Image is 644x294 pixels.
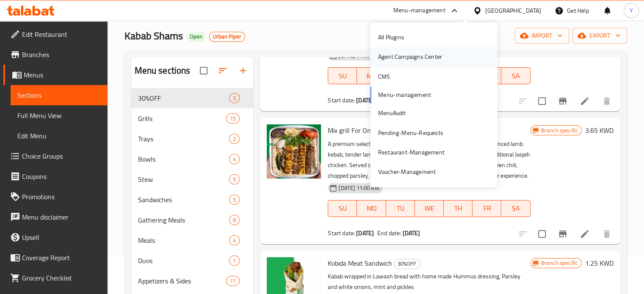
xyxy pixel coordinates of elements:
span: Urban Piper [210,33,245,40]
a: Edit Restaurant [3,24,108,44]
button: WE [415,200,444,217]
span: Y [630,6,633,15]
button: delete [597,91,617,111]
span: Mix grill For One [328,124,374,137]
span: 4 [229,155,239,163]
span: Coupons [22,171,101,181]
div: MenuAudit [378,109,406,118]
a: Edit Menu [11,126,108,146]
div: Trays2 [131,129,254,149]
span: SU [332,70,354,82]
a: Coverage Report [3,247,108,268]
span: Appetizers & Sides [138,276,227,286]
span: Trays [138,134,229,144]
div: items [229,93,240,103]
div: Agent Campaigns Center [378,52,442,62]
span: Branches [22,49,101,60]
button: SA [501,200,530,217]
span: Sandwiches [138,195,229,205]
button: TU [386,200,415,217]
span: SA [505,70,527,82]
button: import [515,28,569,44]
div: items [226,113,240,124]
span: Grocery Checklist [22,273,101,283]
span: MO [360,70,382,82]
div: All Plugins [378,33,404,42]
span: 8 [229,216,239,224]
a: Branches [3,44,108,65]
a: Edit menu item [580,96,590,106]
div: Meals4 [131,230,254,250]
span: Duos [138,256,229,266]
button: delete [597,224,617,244]
span: Select to update [533,225,551,243]
span: Kabab Shams [124,26,183,45]
span: FR [476,202,498,214]
span: 15 [227,115,239,123]
span: [DATE] 11:00 AM [335,184,382,192]
span: 1 [229,257,239,265]
div: Bowls [138,154,229,164]
div: items [229,235,240,245]
span: import [522,30,562,41]
div: Duos1 [131,250,254,271]
div: items [229,174,240,184]
a: Coupons [3,166,108,187]
span: Meals [138,235,229,245]
span: 30%OFF [138,93,229,103]
div: items [229,134,240,144]
b: [DATE] [356,95,374,106]
div: items [226,276,240,286]
span: Coverage Report [22,253,101,263]
div: Stew5 [131,169,254,190]
div: 30%OFF [394,259,420,269]
span: Menu disclaimer [22,212,101,222]
a: Sections [11,85,108,105]
span: Full Menu View [17,110,101,121]
span: Select to update [533,92,551,110]
button: SU [328,200,357,217]
span: Stew [138,174,229,184]
span: Open [186,33,206,40]
img: Mix grill For One [267,124,321,179]
button: MO [357,67,386,84]
span: Start date: [328,95,355,106]
div: Bowls4 [131,149,254,169]
a: Menus [3,65,108,85]
p: A premium selection of Iranian-style grilled meats, featuring juicy minced lamb kebab, tender lam... [328,139,530,181]
div: 30%OFF3 [131,88,254,108]
span: MO [360,202,382,214]
span: Grills [138,113,227,124]
span: 3 [229,94,239,102]
button: MO [357,200,386,217]
h6: 3.65 KWD [585,124,614,136]
b: [DATE] [403,228,420,239]
div: Pending-Menu-Requests [378,128,443,137]
span: Branch specific [538,126,581,135]
div: [GEOGRAPHIC_DATA] [485,6,541,15]
button: Branch-specific-item [553,224,573,244]
span: Promotions [22,192,101,202]
span: Kobida Meat Sandwich [328,257,392,269]
div: Sandwiches5 [131,190,254,210]
span: Start date: [328,228,355,239]
span: TU [390,202,412,214]
span: SU [332,202,354,214]
b: [DATE] [356,228,374,239]
div: Menu-management [393,5,445,16]
div: Gathering Meals8 [131,210,254,230]
div: items [229,215,240,225]
span: export [579,30,620,41]
a: Promotions [3,187,108,207]
span: Gathering Meals [138,215,229,225]
button: TH [444,200,473,217]
p: Kabab wrapped in Lawash bread with home made Hummus dressing, Parsley and white onions, mint and ... [328,271,530,292]
span: 4 [229,236,239,245]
